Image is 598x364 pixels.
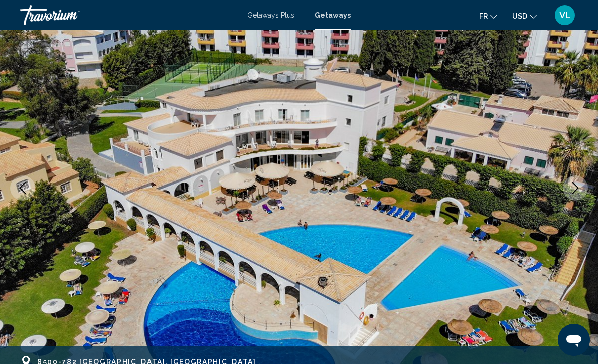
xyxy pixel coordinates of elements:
button: User Menu [552,5,578,26]
a: Getaways Plus [247,11,294,19]
button: Next image [563,175,588,201]
iframe: Bouton de lancement de la fenêtre de messagerie [558,324,590,356]
button: Change currency [512,9,537,23]
span: fr [479,12,488,20]
a: Travorium [20,5,237,25]
span: USD [512,12,527,20]
button: Change language [479,9,497,23]
a: Getaways [315,11,351,19]
span: VL [559,10,571,20]
button: Previous image [10,175,35,201]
